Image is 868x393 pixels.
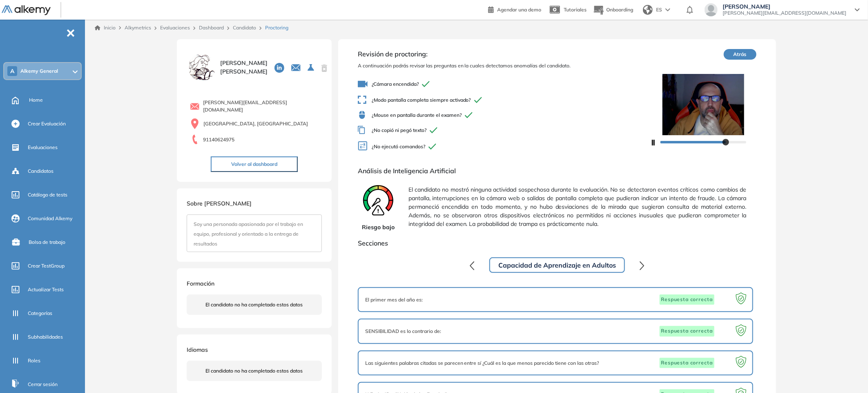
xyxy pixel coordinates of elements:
[29,96,43,104] span: Home
[827,354,868,393] iframe: Chat Widget
[95,24,116,31] a: Inicio
[203,136,235,143] span: 91140624975
[660,358,714,368] span: Respuesta correcta
[723,3,847,10] span: [PERSON_NAME]
[358,79,650,89] span: ¿Cámara encendida?
[187,280,214,287] span: Formación
[203,99,322,114] span: [PERSON_NAME][EMAIL_ADDRESS][DOMAIN_NAME]
[211,156,298,172] button: Volver al dashboard
[187,52,217,83] img: PROFILE_MENU_LOGO_USER
[265,24,288,31] span: Proctoring
[10,68,14,74] span: A
[206,367,303,375] span: El candidato no ha completado estos datos
[593,1,633,19] button: Onboarding
[358,96,650,104] span: ¿Modo pantalla completa siempre activado?
[358,62,650,69] span: A continuación podrás revisar las preguntas en la cuales detectamos anomalías del candidato.
[28,215,72,222] span: Comunidad Alkemy
[194,221,303,247] span: Soy una personada apasionada por el trabajo en equipo, profesional y orientado a la entrega de re...
[724,49,756,60] button: Atrás
[199,25,224,31] a: Dashboard
[125,25,151,31] span: Alkymetrics
[28,167,54,175] span: Candidatos
[488,4,541,14] a: Agendar una demo
[203,120,308,127] span: [GEOGRAPHIC_DATA], [GEOGRAPHIC_DATA]
[28,191,67,199] span: Catálogo de tests
[362,223,395,232] span: Riesgo bajo
[660,295,714,305] span: Respuesta correcta
[365,360,599,367] span: Las siguientes palabras citadas se parecen entre sí ¿Cuál es la que menos parecido tiene con las ...
[28,120,66,127] span: Crear Evaluación
[643,5,653,15] img: world
[206,301,303,308] span: El candidato no ha completado estos datos
[625,260,627,270] div: .
[160,25,190,31] a: Evaluaciones
[497,7,541,13] span: Agendar una demo
[187,200,252,207] span: Sobre [PERSON_NAME]
[28,357,40,364] span: Roles
[660,326,714,337] span: Respuesta correcta
[221,59,268,76] span: [PERSON_NAME] [PERSON_NAME]
[365,296,423,304] span: El primer mes del año es:
[358,238,756,248] span: Secciones
[564,7,587,13] span: Tutoriales
[358,111,650,119] span: ¿Mouse en pantalla durante el examen?
[358,49,650,59] span: Revisión de proctoring:
[233,25,256,31] a: Candidato
[358,166,756,176] span: Análisis de Inteligencia Artificial
[28,333,63,341] span: Subhabilidades
[28,262,65,270] span: Crear TestGroup
[187,346,208,353] span: Idiomas
[665,8,670,11] img: arrow
[656,6,662,13] span: ES
[28,144,58,151] span: Evaluaciones
[20,68,58,74] span: Alkemy General
[2,5,51,16] img: Logo
[606,7,633,13] span: Onboarding
[489,257,625,273] button: Capacidad de Aprendizaje en Adultos
[358,141,650,153] span: ¿No ejecutó comandos?
[408,182,747,232] span: El candidato no mostró ninguna actividad sospechosa durante la evaluación. No se detectaron event...
[358,126,650,134] span: ¿No copió ni pegó texto?
[28,286,64,293] span: Actualizar Tests
[28,310,52,317] span: Categorías
[29,239,65,246] span: Bolsa de trabajo
[723,10,847,16] span: [PERSON_NAME][EMAIL_ADDRESS][DOMAIN_NAME]
[365,328,441,335] span: SENSIBILIDAD es lo contrario de:
[28,381,58,388] span: Cerrar sesión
